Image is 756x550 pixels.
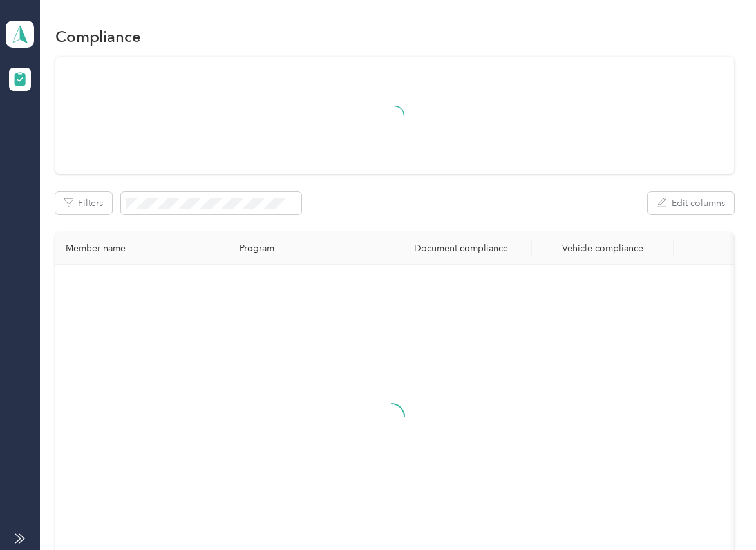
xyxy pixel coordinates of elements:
button: Filters [55,192,112,214]
th: Program [229,232,390,265]
th: Member name [55,232,229,265]
div: Vehicle compliance [542,243,663,254]
div: Document compliance [401,243,522,254]
iframe: Everlance-gr Chat Button Frame [684,478,756,550]
h1: Compliance [55,30,141,43]
button: Edit columns [648,192,734,214]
